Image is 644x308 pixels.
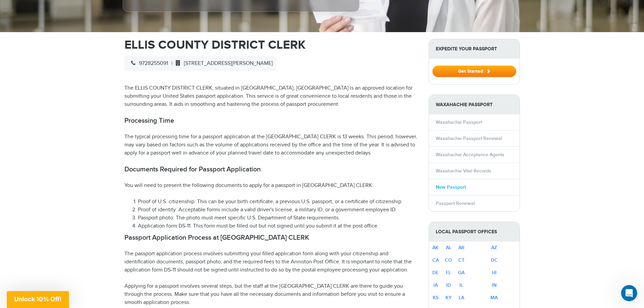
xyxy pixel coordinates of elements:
[138,214,419,222] li: Passport photo: The photo must meet specific U.S. Department of State requirements.
[458,245,464,251] a: AR
[124,282,419,307] p: Applying for a passport involves several steps, but the staff at the [GEOGRAPHIC_DATA] CLERK are ...
[491,257,498,263] a: DC
[492,282,497,288] a: IN
[172,60,273,67] span: [STREET_ADDRESS][PERSON_NAME]
[128,60,168,67] span: 9728255091
[138,198,419,206] li: Proof of U.S. citizenship: This can be your birth certificate, a previous U.S. passport, or a cer...
[429,95,520,114] strong: Waxahachie Passport
[459,295,464,301] a: LA
[432,257,439,263] a: CA
[446,270,451,276] a: FL
[432,66,516,77] button: Get Started
[138,206,419,214] li: Proof of identity: Acceptable forms include a valid driver's license, a military ID, or a governm...
[429,39,520,58] strong: Expedite Your Passport
[432,245,438,251] a: AK
[491,295,498,301] a: MA
[446,295,452,301] a: KY
[124,56,276,71] div: |
[124,165,419,173] h2: Documents Required for Passport Application
[429,222,520,241] strong: Local Passport Offices
[458,270,464,276] a: GA
[432,270,438,276] a: DE
[445,257,452,263] a: CO
[432,68,516,74] a: Get Started
[621,285,637,301] iframe: Intercom live chat
[436,119,482,125] a: Waxahachie Passport
[124,117,419,125] h2: Processing Time
[436,200,475,206] a: Passport Renewal
[124,133,419,157] p: The typical processing time for a passport application at the [GEOGRAPHIC_DATA] CLERK is 13 weeks...
[14,295,62,303] span: Unlock 10% Off!
[492,270,497,276] a: HI
[7,291,69,308] div: Unlock 10% Off!
[124,182,419,190] p: You will need to present the following documents to apply for a passport in [GEOGRAPHIC_DATA] CLERK:
[124,84,419,109] p: The ELLIS COUNTY DISTRICT CLERK, situated in [GEOGRAPHIC_DATA], [GEOGRAPHIC_DATA] is an approved ...
[436,168,491,174] a: Waxahachie Vital Records
[124,250,419,274] p: The passport application process involves submitting your filled application form along with your...
[446,282,451,288] a: ID
[491,245,497,251] a: AZ
[433,295,438,301] a: KS
[138,222,419,230] li: Application form DS-11: This form must be filled out but not signed until you submit it at the po...
[446,245,451,251] a: AL
[124,39,419,51] h1: ELLIS COUNTY DISTRICT CLERK
[458,257,464,263] a: CT
[436,136,502,141] a: Waxahachie Passport Renewal
[436,152,504,158] a: Waxahachie Acceptance Agents
[459,282,463,288] a: IL
[124,234,419,242] h2: Passport Application Process at [GEOGRAPHIC_DATA] CLERK
[433,282,438,288] a: IA
[436,184,466,190] a: New Passport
